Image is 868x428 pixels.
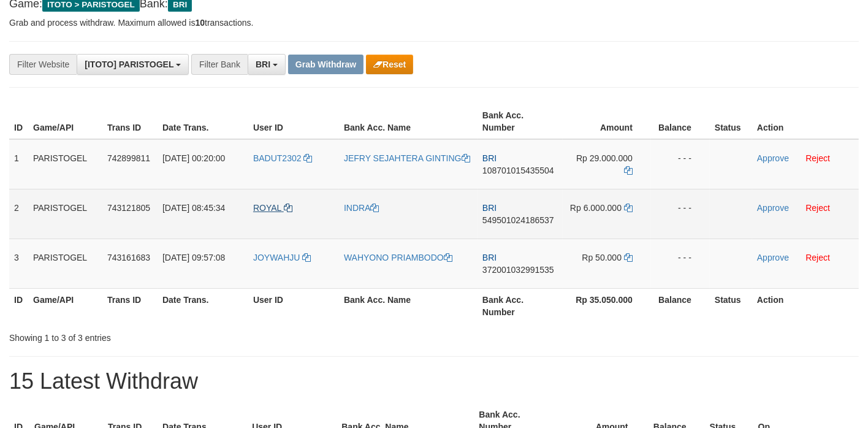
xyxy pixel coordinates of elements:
button: BRI [248,54,286,75]
span: [DATE] 08:45:34 [162,203,225,213]
th: Bank Acc. Number [478,104,563,139]
a: BADUT2302 [253,153,312,163]
span: Rp 6.000.000 [570,203,622,213]
td: 2 [9,189,28,239]
span: [DATE] 09:57:08 [162,253,225,262]
a: Copy 50000 to clipboard [624,253,633,262]
a: Approve [757,153,789,163]
div: Filter Bank [191,54,248,75]
span: BRI [256,59,270,69]
span: Copy 372001032991535 to clipboard [482,265,554,275]
h1: 15 Latest Withdraw [9,369,859,394]
span: 743161683 [107,253,150,262]
th: Balance [651,288,710,323]
td: PARISTOGEL [28,189,102,239]
th: Bank Acc. Number [478,288,563,323]
a: Reject [805,203,830,213]
a: Reject [805,153,830,163]
th: Game/API [28,288,102,323]
a: Reject [805,253,830,262]
td: - - - [651,189,710,239]
span: Rp 50.000 [582,253,622,262]
td: 1 [9,139,28,189]
span: [DATE] 00:20:00 [162,153,225,163]
td: - - - [651,139,710,189]
span: 742899811 [107,153,150,163]
a: Approve [757,203,789,213]
th: Bank Acc. Name [339,288,478,323]
th: ID [9,288,28,323]
td: PARISTOGEL [28,139,102,189]
th: Trans ID [102,288,158,323]
td: PARISTOGEL [28,239,102,288]
th: Amount [563,104,651,139]
span: [ITOTO] PARISTOGEL [85,59,173,69]
span: BADUT2302 [253,153,302,163]
th: User ID [248,104,339,139]
th: Action [752,104,859,139]
a: WAHYONO PRIAMBODO [344,253,452,262]
p: Grab and process withdraw. Maximum allowed is transactions. [9,17,859,29]
td: 3 [9,239,28,288]
th: Date Trans. [158,104,248,139]
th: Date Trans. [158,288,248,323]
a: INDRA [344,203,379,213]
th: ID [9,104,28,139]
span: ROYAL [253,203,281,213]
th: Bank Acc. Name [339,104,478,139]
div: Filter Website [9,54,77,75]
span: JOYWAHJU [253,253,300,262]
span: BRI [482,203,497,213]
a: JOYWAHJU [253,253,311,262]
button: [ITOTO] PARISTOGEL [77,54,189,75]
a: Copy 6000000 to clipboard [624,203,633,213]
a: Approve [757,253,789,262]
div: Showing 1 to 3 of 3 entries [9,327,352,344]
a: ROYAL [253,203,292,213]
th: Game/API [28,104,102,139]
button: Grab Withdraw [288,55,364,74]
td: - - - [651,239,710,288]
th: Trans ID [102,104,158,139]
span: Copy 549501024186537 to clipboard [482,215,554,225]
th: Status [710,104,752,139]
a: JEFRY SEJAHTERA GINTING [344,153,470,163]
span: BRI [482,153,497,163]
span: 743121805 [107,203,150,213]
th: User ID [248,288,339,323]
th: Balance [651,104,710,139]
span: Copy 108701015435504 to clipboard [482,166,554,175]
strong: 10 [195,18,205,28]
a: Copy 29000000 to clipboard [624,166,633,175]
span: BRI [482,253,497,262]
span: Rp 29.000.000 [576,153,633,163]
th: Rp 35.050.000 [563,288,651,323]
th: Action [752,288,859,323]
button: Reset [366,55,413,74]
th: Status [710,288,752,323]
